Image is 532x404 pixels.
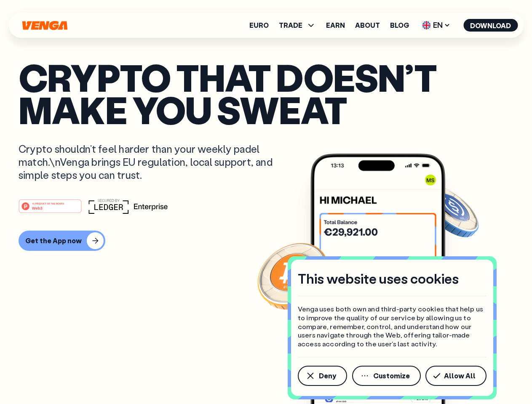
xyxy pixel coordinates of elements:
span: Deny [319,372,336,379]
button: Download [463,19,518,32]
img: Bitcoin [256,238,331,314]
p: Venga uses both own and third-party cookies that help us to improve the quality of our service by... [298,305,487,348]
p: Crypto that doesn’t make you sweat [19,61,513,125]
img: flag-uk [422,21,430,29]
a: Blog [390,22,409,29]
span: Allow All [444,372,476,379]
p: Crypto shouldn’t feel harder than your weekly padel match.\nVenga brings EU regulation, local sup... [19,142,285,182]
tspan: Web3 [32,205,43,210]
span: Customize [373,372,410,379]
tspan: #1 PRODUCT OF THE MONTH [32,202,64,205]
a: Get the App now [19,231,513,251]
button: Deny [298,366,347,386]
a: About [355,22,380,29]
span: TRADE [279,20,316,30]
button: Get the App now [19,231,105,251]
span: TRADE [279,22,302,29]
img: USDC coin [420,181,481,242]
a: Earn [326,22,345,29]
button: Customize [352,366,421,386]
h4: This website uses cookies [298,270,459,287]
span: EN [419,19,453,32]
a: Euro [249,22,269,29]
button: Allow All [425,366,487,386]
a: #1 PRODUCT OF THE MONTHWeb3 [19,204,82,215]
div: Get the App now [25,237,82,245]
svg: Home [21,21,68,30]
